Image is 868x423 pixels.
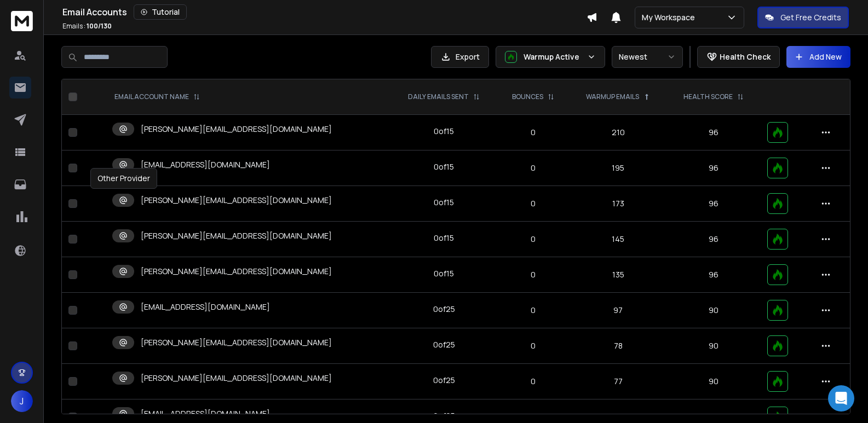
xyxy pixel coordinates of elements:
p: [PERSON_NAME][EMAIL_ADDRESS][DOMAIN_NAME] [141,195,332,206]
td: 97 [569,293,667,328]
td: 96 [667,115,760,150]
p: [EMAIL_ADDRESS][DOMAIN_NAME] [141,302,270,312]
p: [PERSON_NAME][EMAIL_ADDRESS][DOMAIN_NAME] [141,337,332,348]
div: 0 of 25 [433,410,455,421]
td: 195 [569,150,667,186]
p: 0 [504,198,563,209]
p: 0 [504,376,563,387]
p: DAILY EMAILS SENT [408,92,469,101]
span: 100 / 130 [87,21,112,31]
div: EMAIL ACCOUNT NAME [114,92,200,101]
div: 0 of 15 [434,161,454,172]
button: J [11,390,33,412]
button: Export [431,46,489,68]
div: Open Intercom Messenger [828,385,854,412]
p: Warmup Active [524,51,583,62]
p: Emails : [62,22,112,31]
td: 96 [667,222,760,257]
p: 0 [504,305,563,316]
p: 0 [504,234,563,245]
div: 0 of 15 [434,197,454,208]
button: Get Free Credits [757,7,849,28]
p: 0 [504,412,563,422]
p: [PERSON_NAME][EMAIL_ADDRESS][DOMAIN_NAME] [141,230,332,241]
p: [EMAIL_ADDRESS][DOMAIN_NAME] [141,408,270,419]
p: 0 [504,127,563,138]
button: Add New [786,46,850,68]
div: 0 of 15 [434,233,454,244]
p: My Workspace [642,12,699,23]
p: BOUNCES [512,92,543,101]
td: 96 [667,150,760,186]
td: 145 [569,222,667,257]
p: 0 [504,269,563,280]
td: 96 [667,186,760,222]
div: 0 of 25 [433,375,455,386]
div: 0 of 15 [434,126,454,137]
p: 0 [504,340,563,351]
td: 210 [569,115,667,150]
td: 173 [569,186,667,222]
div: 0 of 25 [433,339,455,350]
td: 78 [569,328,667,364]
p: HEALTH SCORE [683,92,733,101]
button: Health Check [697,46,780,68]
td: 77 [569,364,667,399]
p: [PERSON_NAME][EMAIL_ADDRESS][DOMAIN_NAME] [141,373,332,384]
td: 90 [667,293,760,328]
p: [EMAIL_ADDRESS][DOMAIN_NAME] [141,159,270,170]
div: Other Provider [90,168,157,189]
button: Tutorial [134,4,187,20]
p: Health Check [720,51,771,62]
button: Newest [612,46,683,68]
p: Get Free Credits [780,12,841,23]
td: 90 [667,328,760,364]
td: 90 [667,364,760,399]
div: Email Accounts [62,4,587,20]
div: 0 of 15 [434,268,454,279]
td: 96 [667,257,760,293]
p: [PERSON_NAME][EMAIL_ADDRESS][DOMAIN_NAME] [141,266,332,277]
p: 0 [504,163,563,173]
div: 0 of 25 [433,304,455,315]
p: WARMUP EMAILS [586,92,639,101]
td: 135 [569,257,667,293]
p: [PERSON_NAME][EMAIL_ADDRESS][DOMAIN_NAME] [141,124,332,135]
